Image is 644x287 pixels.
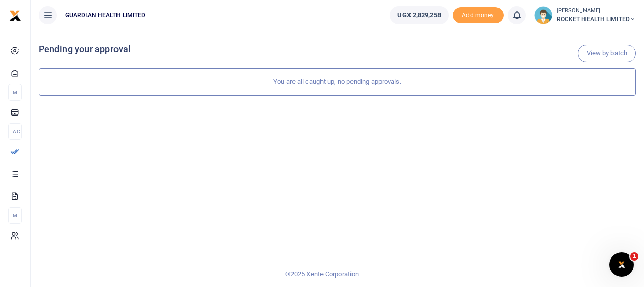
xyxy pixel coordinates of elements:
a: Add money [453,11,504,18]
span: ROCKET HEALTH LIMITED [557,15,636,24]
a: View by batch [578,45,636,62]
li: M [8,207,22,224]
span: UGX 2,829,258 [397,10,441,20]
span: GUARDIAN HEALTH LIMITED [61,11,150,20]
span: 1 [630,252,638,261]
small: [PERSON_NAME] [557,7,636,15]
li: Ac [8,123,22,140]
li: Wallet ballance [386,6,452,24]
li: Toup your wallet [453,7,504,24]
li: M [8,84,22,101]
h4: Pending your approval [39,44,636,55]
a: logo-small logo-large logo-large [9,11,21,19]
a: UGX 2,829,258 [390,6,448,24]
span: Add money [453,7,504,24]
iframe: Intercom live chat [609,252,634,277]
div: You are all caught up, no pending approvals. [39,68,636,96]
img: logo-small [9,10,21,22]
img: profile-user [534,6,552,24]
a: profile-user [PERSON_NAME] ROCKET HEALTH LIMITED [534,6,636,24]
